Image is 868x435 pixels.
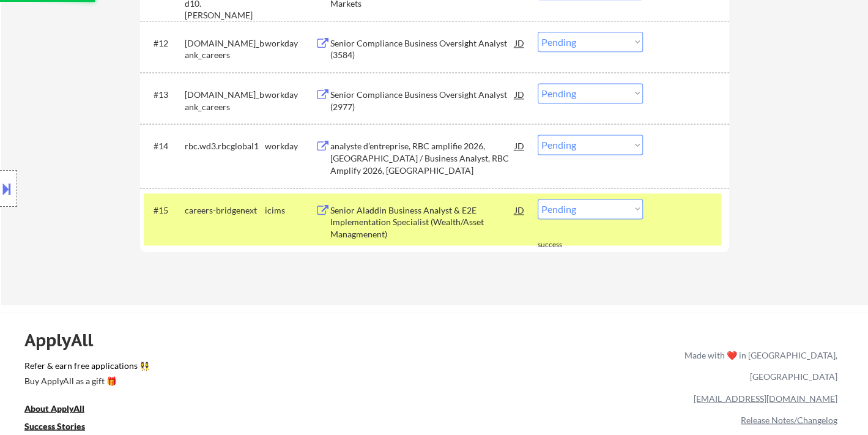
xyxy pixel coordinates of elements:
[185,89,265,113] div: [DOMAIN_NAME]_bank_careers
[24,374,147,390] a: Buy ApplyAll as a gift 🎁
[154,37,175,50] div: #12
[514,199,526,221] div: JD
[514,32,526,54] div: JD
[680,344,837,387] div: Made with ❤️ in [GEOGRAPHIC_DATA], [GEOGRAPHIC_DATA]
[24,403,84,413] u: About ApplyAll
[330,89,515,113] div: Senior Compliance Business Oversight Analyst (2977)
[185,204,265,217] div: careers-bridgenext
[694,393,837,403] a: [EMAIL_ADDRESS][DOMAIN_NAME]
[741,414,837,425] a: Release Notes/Changelog
[24,362,429,374] a: Refer & earn free applications 👯‍♀️
[265,140,315,152] div: workday
[514,83,526,105] div: JD
[24,401,102,417] a: About ApplyAll
[185,37,265,61] div: [DOMAIN_NAME]_bank_careers
[265,204,315,217] div: icims
[24,420,85,431] u: Success Stories
[514,135,526,157] div: JD
[330,37,515,61] div: Senior Compliance Business Oversight Analyst (3584)
[538,240,587,250] div: success
[330,204,515,240] div: Senior Aladdin Business Analyst & E2E Implementation Specialist (Wealth/Asset Managmenent)
[265,37,315,50] div: workday
[24,330,107,351] div: ApplyAll
[185,140,265,152] div: rbc.wd3.rbcglobal1
[24,419,102,434] a: Success Stories
[330,140,515,176] div: analyste d’entreprise, RBC amplifie 2026, [GEOGRAPHIC_DATA] / Business Analyst, RBC Amplify 2026,...
[265,89,315,101] div: workday
[24,377,147,385] div: Buy ApplyAll as a gift 🎁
